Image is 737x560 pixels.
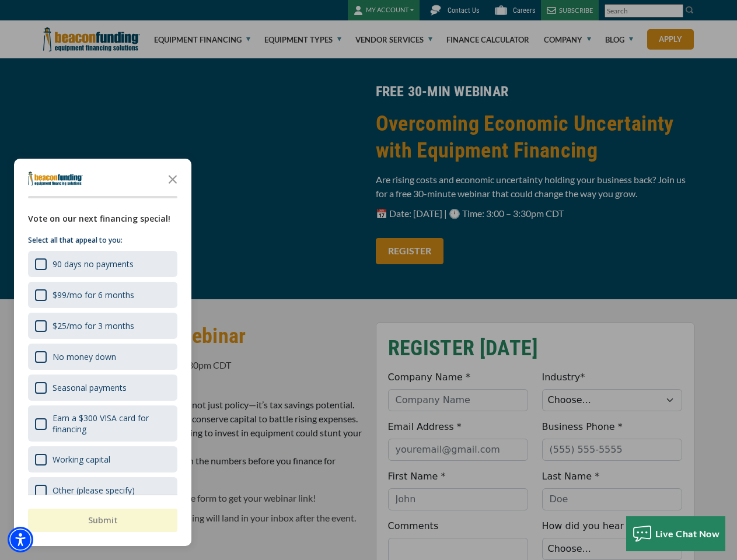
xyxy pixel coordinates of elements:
[53,320,134,331] div: $25/mo for 3 months
[53,454,110,465] div: Working capital
[53,382,127,393] div: Seasonal payments
[28,235,177,246] p: Select all that appeal to you:
[28,282,177,308] div: $99/mo for 6 months
[28,171,83,185] img: Company logo
[28,212,177,225] div: Vote on our next financing special!
[14,159,191,546] div: Survey
[28,251,177,277] div: 90 days no payments
[161,167,184,190] button: Close the survey
[28,405,177,442] div: Earn a $300 VISA card for financing
[28,446,177,473] div: Working capital
[53,258,134,269] div: 90 days no payments
[53,351,116,362] div: No money down
[53,289,134,300] div: $99/mo for 6 months
[28,374,177,401] div: Seasonal payments
[28,344,177,370] div: No money down
[28,509,177,532] button: Submit
[28,313,177,339] div: $25/mo for 3 months
[53,412,170,435] div: Earn a $300 VISA card for financing
[655,528,720,539] span: Live Chat Now
[626,516,726,551] button: Live Chat Now
[28,477,177,503] div: Other (please specify)
[53,485,135,496] div: Other (please specify)
[8,527,33,552] div: Accessibility Menu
